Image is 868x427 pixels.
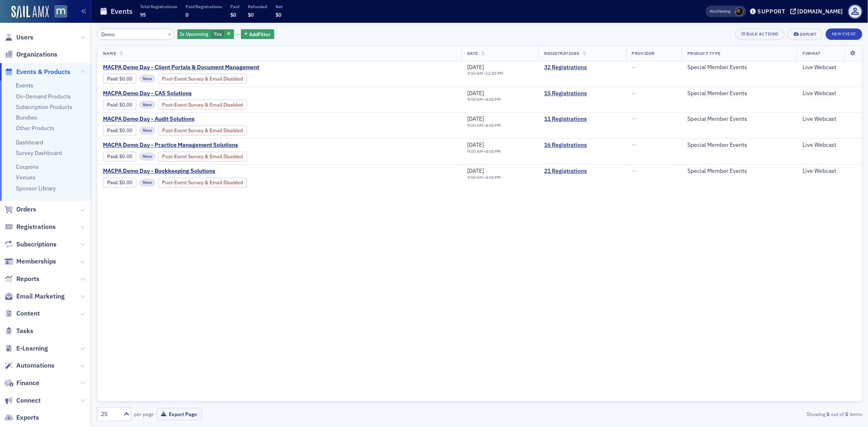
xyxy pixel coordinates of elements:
time: 9:00 AM [467,96,483,102]
span: : [107,102,120,108]
a: MACPA Demo Day - Audit Solutions [103,115,317,123]
span: Reports [16,274,39,283]
h1: Events [111,7,133,16]
span: $0.00 [120,102,133,108]
a: Email Marketing [4,292,65,301]
a: Sponsor Library [16,185,56,192]
span: 95 [140,11,146,18]
div: Live Webcast [802,142,856,149]
span: Exports [16,413,39,422]
span: [DATE] [467,167,484,174]
time: 4:00 PM [485,122,501,128]
a: Users [4,33,33,42]
a: MACPA Demo Day - CAS Solutions [103,90,317,97]
a: 21 Registrations [544,168,620,175]
a: Coupons [16,163,39,170]
span: Connect [16,396,41,405]
span: MACPA Demo Day - CAS Solutions [103,90,240,97]
a: Events & Products [4,68,70,76]
a: E-Learning [4,344,48,353]
div: Special Member Events [687,168,791,175]
time: 4:00 PM [485,174,501,180]
time: 4:00 PM [485,148,501,154]
div: Paid: 16 - $0 [103,152,136,161]
span: $0.00 [120,153,133,159]
a: MACPA Demo Day - Practice Management Solutions [103,142,317,149]
time: 9:00 AM [467,174,483,180]
div: Paid: 15 - $0 [103,100,136,109]
span: Memberships [16,257,56,266]
a: MACPA Demo Day - Bookkeeping Solutions [103,168,317,175]
button: Bulk Actions [735,28,785,40]
div: Live Webcast [802,168,856,175]
span: Subscriptions [16,240,57,249]
div: – [467,149,501,154]
span: $0 [248,11,254,18]
span: Organizations [16,50,57,59]
span: — [632,141,636,148]
button: Export Page [157,408,202,420]
span: Add Filter [249,30,271,38]
a: 16 Registrations [544,142,620,149]
span: : [107,76,120,82]
span: [DATE] [467,63,484,71]
a: Venues [16,174,35,181]
div: Post-Event Survey [158,100,247,109]
a: Connect [4,396,41,405]
time: 9:00 AM [467,148,483,154]
span: Email Marketing [16,292,65,301]
a: Reports [4,274,39,283]
div: Bulk Actions [747,32,778,36]
div: Special Member Events [687,115,791,123]
a: Bundles [16,114,37,121]
div: Live Webcast [802,90,856,97]
div: Live Webcast [802,64,856,71]
label: per page [134,410,154,418]
span: Format [802,50,820,56]
button: New Event [826,28,862,40]
span: Name [103,50,116,56]
a: New Event [826,30,862,37]
div: Export [800,32,817,37]
span: : [107,153,120,159]
a: On-Demand Products [16,93,71,100]
div: Showing out of items [613,410,862,418]
div: Post-Event Survey [158,126,247,135]
a: Paid [107,179,117,185]
div: – [467,71,503,76]
div: Post-Event Survey [158,74,247,83]
strong: 5 [825,410,831,418]
span: : [107,179,120,185]
span: $0 [275,11,281,18]
a: Subscription Products [16,103,72,111]
span: MACPA Demo Day - Practice Management Solutions [103,142,240,149]
span: — [632,115,636,122]
span: Events & Products [16,68,70,76]
p: Paid [230,4,239,9]
button: × [166,30,173,37]
a: Memberships [4,257,56,266]
span: $0.00 [120,76,133,82]
a: 32 Registrations [544,64,620,71]
span: Lauren McDonough [735,7,743,16]
span: Registrations [544,50,579,56]
button: Export [787,28,823,40]
div: New [139,100,155,109]
a: Subscriptions [4,240,57,249]
span: — [632,63,636,71]
span: [DATE] [467,115,484,122]
a: Registrations [4,222,56,231]
p: Paid Registrations [186,4,222,9]
time: 4:00 PM [485,96,501,102]
span: E-Learning [16,344,48,353]
span: : [107,127,120,133]
a: Paid [107,153,117,159]
a: Orders [4,205,36,214]
a: Automations [4,361,55,370]
time: 12:45 PM [485,70,503,76]
div: Special Member Events [687,90,791,97]
span: $0.00 [120,127,133,133]
div: – [467,123,501,128]
span: Date [467,50,478,56]
div: Live Webcast [802,115,856,123]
